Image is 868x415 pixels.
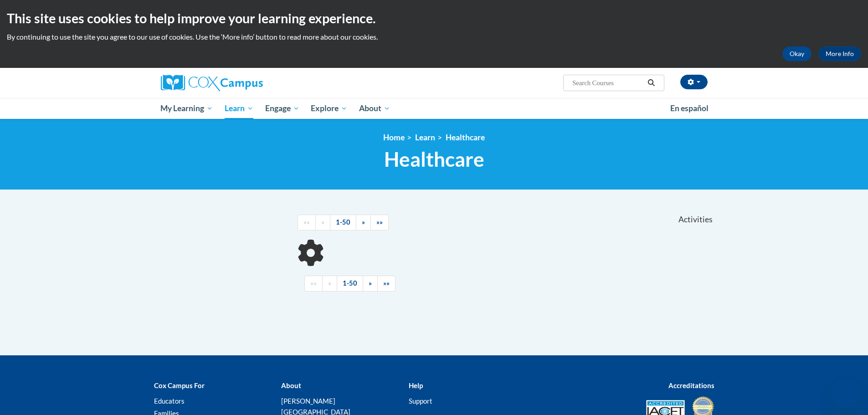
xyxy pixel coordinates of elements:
[147,98,721,119] div: Main menu
[678,215,713,225] span: Activities
[359,103,390,114] span: About
[370,215,389,231] a: End
[409,381,423,389] b: Help
[377,276,395,292] a: End
[356,215,371,231] a: Next
[298,215,316,231] a: Begining
[311,103,347,114] span: Explore
[383,279,390,287] span: »»
[322,276,337,292] a: Previous
[304,276,323,292] a: Begining
[219,98,259,119] a: Learn
[818,46,861,61] a: More Info
[161,75,263,91] img: Cox Campus
[337,276,363,292] a: 1-50
[353,98,396,119] a: About
[259,98,305,119] a: Engage
[160,103,213,114] span: My Learning
[154,397,185,405] a: Educators
[321,218,324,226] span: «
[7,9,861,27] h2: This site uses cookies to help improve your learning experience.
[328,279,331,287] span: «
[303,218,310,226] span: ««
[680,75,708,89] button: Account Settings
[668,381,714,389] b: Accreditations
[782,46,812,61] button: Okay
[832,379,861,408] iframe: Button to launch messaging window
[664,99,714,118] a: En español
[155,98,219,119] a: My Learning
[7,32,861,42] p: By continuing to use the site you agree to our use of cookies. Use the ‘More info’ button to read...
[644,77,658,88] button: Search
[571,77,644,88] input: Search Courses
[305,98,353,119] a: Explore
[670,103,709,113] span: En español
[161,75,334,91] a: Cox Campus
[154,381,205,389] b: Cox Campus For
[281,381,301,389] b: About
[315,215,330,231] a: Previous
[383,133,405,142] a: Home
[362,218,365,226] span: »
[446,133,485,142] a: Healthcare
[409,397,432,405] a: Support
[363,276,378,292] a: Next
[376,218,383,226] span: »»
[310,279,317,287] span: ««
[369,279,372,287] span: »
[225,103,253,114] span: Learn
[265,103,299,114] span: Engage
[330,215,356,231] a: 1-50
[384,147,484,171] span: Healthcare
[415,133,435,142] a: Learn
